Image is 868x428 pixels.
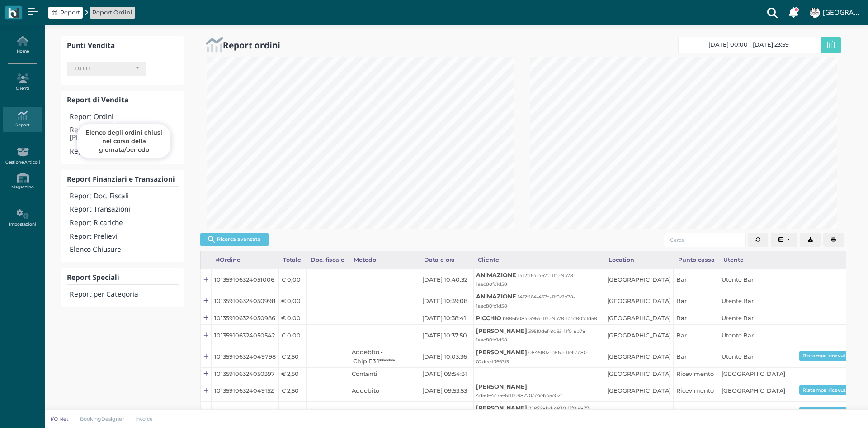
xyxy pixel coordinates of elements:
[719,402,788,423] td: [GEOGRAPHIC_DATA]
[60,8,80,17] span: Report
[420,312,473,324] td: [DATE] 10:38:41
[810,8,820,18] img: ...
[800,233,821,247] button: Export
[212,367,278,380] td: 101359106324050397
[476,315,501,322] b: PICCHIO
[808,2,863,24] a: ... [GEOGRAPHIC_DATA]
[476,350,589,364] small: 0845f812-b860-11ef-ae80-02dee4366319
[420,402,473,423] td: [DATE] 09:31:38
[3,107,42,132] a: Report
[278,290,307,312] td: € 0,00
[75,66,132,72] div: TUTTI
[74,415,130,423] a: BookingDesigner
[278,380,307,401] td: € 2,50
[476,294,575,308] small: 1412f164-457d-11f0-9b78-1aec80fc1d58
[604,290,674,312] td: [GEOGRAPHIC_DATA]
[3,169,42,194] a: Magazzino
[674,312,719,324] td: Bar
[92,8,132,17] a: Report Ordini
[674,251,719,269] div: Punto cassa
[67,273,119,282] b: Report Speciali
[212,380,278,401] td: 101359106324049152
[476,328,587,343] small: 395f0d6f-8d55-11f0-9b78-1aec80fc1d58
[70,148,179,155] h4: Report Articoli
[719,380,788,401] td: [GEOGRAPHIC_DATA]
[70,233,179,240] h4: Report Prelievi
[719,269,788,290] td: Utente Bar
[77,124,171,158] div: Elenco degli ordini chiusi nel corso della giornata/periodo
[70,113,179,121] h4: Report Ordini
[278,367,307,380] td: € 2,50
[604,269,674,290] td: [GEOGRAPHIC_DATA]
[70,246,179,254] h4: Elenco Chiusure
[70,206,179,213] h4: Report Transazioni
[349,380,420,401] td: Addebito
[52,8,80,17] a: Report
[719,346,788,367] td: Utente Bar
[823,9,863,17] h4: [GEOGRAPHIC_DATA]
[349,402,420,423] td: Addebito
[349,251,420,269] div: Metodo
[278,251,307,269] div: Totale
[420,380,473,401] td: [DATE] 09:53:53
[771,233,798,247] button: Columns
[473,251,604,269] div: Cliente
[604,402,674,423] td: [GEOGRAPHIC_DATA]
[67,62,146,76] button: TUTTI
[3,70,42,95] a: Clienti
[476,272,516,279] b: ANIMAZIONE
[719,251,788,269] div: Utente
[200,233,269,246] button: Ricerca avanzata
[604,312,674,324] td: [GEOGRAPHIC_DATA]
[664,233,746,247] input: Cerca
[799,351,853,361] button: Ristampa ricevuta
[349,367,420,380] td: Contanti
[748,233,768,247] button: Aggiorna
[476,349,527,356] b: [PERSON_NAME]
[212,402,278,423] td: 101359106324050051
[420,269,473,290] td: [DATE] 10:40:32
[278,402,307,423] td: € 4,00
[804,400,860,420] iframe: Help widget launcher
[476,405,590,420] small: 228748bd-4830-11f0-9877-0aeaebb5e02f
[67,95,128,105] b: Report di Vendita
[278,269,307,290] td: € 0,00
[476,293,516,300] b: ANIMAZIONE
[212,269,278,290] td: 101359106324051006
[420,251,473,269] div: Data e ora
[476,393,562,399] small: 4d5064c7566111f098770aeaebb5e02f
[420,290,473,312] td: [DATE] 10:39:08
[212,312,278,324] td: 101359106324050986
[674,367,719,380] td: Ricevimento
[70,219,179,227] h4: Report Ricariche
[719,324,788,346] td: Utente Bar
[719,367,788,380] td: [GEOGRAPHIC_DATA]
[51,415,69,423] p: I/O Net
[674,269,719,290] td: Bar
[3,206,42,231] a: Impostazioni
[719,290,788,312] td: Utente Bar
[3,33,42,58] a: Home
[70,291,179,298] h4: Report per Categoria
[719,312,788,324] td: Utente Bar
[3,144,42,168] a: Gestione Articoli
[604,251,674,269] div: Location
[604,367,674,380] td: [GEOGRAPHIC_DATA]
[278,312,307,324] td: € 0,00
[67,174,175,184] b: Report Finanziari e Transazioni
[420,367,473,380] td: [DATE] 09:54:31
[674,290,719,312] td: Bar
[67,41,115,50] b: Punti Vendita
[420,346,473,367] td: [DATE] 10:03:36
[674,402,719,423] td: Ricevimento
[604,324,674,346] td: [GEOGRAPHIC_DATA]
[771,233,801,247] div: Colonne
[8,8,19,18] img: logo
[278,346,307,367] td: € 2,50
[476,327,527,334] b: [PERSON_NAME]
[799,385,853,395] button: Ristampa ricevuta
[70,126,179,142] h4: Report Dettaglio [PERSON_NAME]
[307,251,349,269] div: Doc. fiscale
[604,380,674,401] td: [GEOGRAPHIC_DATA]
[604,346,674,367] td: [GEOGRAPHIC_DATA]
